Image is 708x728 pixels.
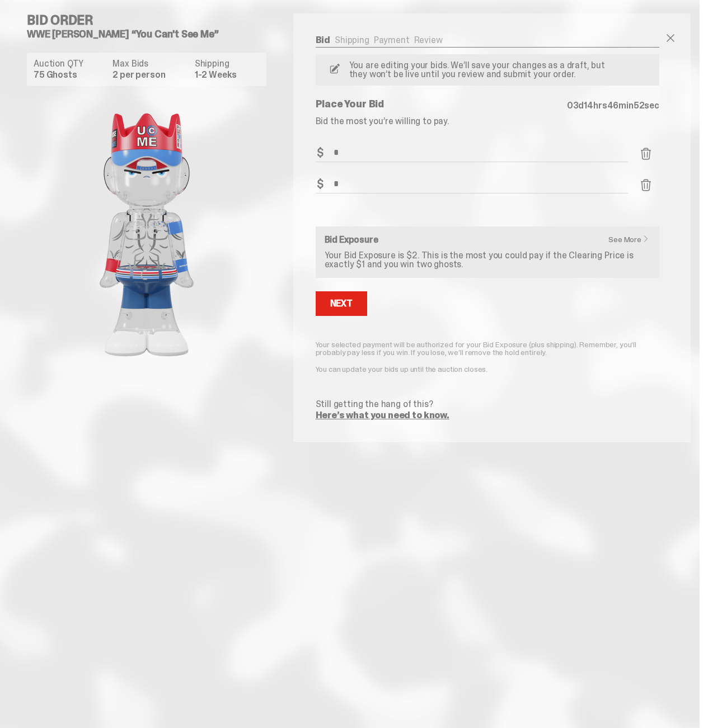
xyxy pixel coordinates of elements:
h6: Bid Exposure [325,235,650,244]
span: $ [317,178,323,190]
div: Next [330,299,353,308]
h4: Bid Order [27,13,275,27]
dt: Auction QTY [34,59,106,68]
span: 14 [584,100,593,111]
h5: WWE [PERSON_NAME] “You Can't See Me” [27,29,275,39]
a: Here’s what you need to know. [316,409,449,421]
p: Your selected payment will be authorized for your Bid Exposure (plus shipping). Remember, you’ll ... [316,341,659,356]
p: You can update your bids up until the auction closes. [316,365,659,373]
span: 03 [567,100,579,111]
p: Your Bid Exposure is $2. This is the most you could pay if the Clearing Price is exactly $1 and y... [325,251,650,269]
img: product image [35,95,259,375]
span: 52 [634,100,645,111]
button: Next [316,291,367,316]
dd: 2 per person [112,70,187,79]
a: See More [608,235,655,243]
dt: Shipping [195,59,260,68]
p: Bid the most you’re willing to pay. [316,117,659,126]
p: Place Your Bid [316,99,567,109]
span: $ [317,147,323,158]
dd: 75 Ghosts [34,70,106,79]
span: 46 [607,100,619,111]
p: d hrs min sec [567,101,659,110]
p: Still getting the hang of this? [316,400,659,409]
a: Bid [316,34,331,46]
p: You are editing your bids. We’ll save your changes as a draft, but they won’t be live until you r... [345,61,626,79]
dd: 1-2 Weeks [195,70,260,79]
dt: Max Bids [112,59,187,68]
